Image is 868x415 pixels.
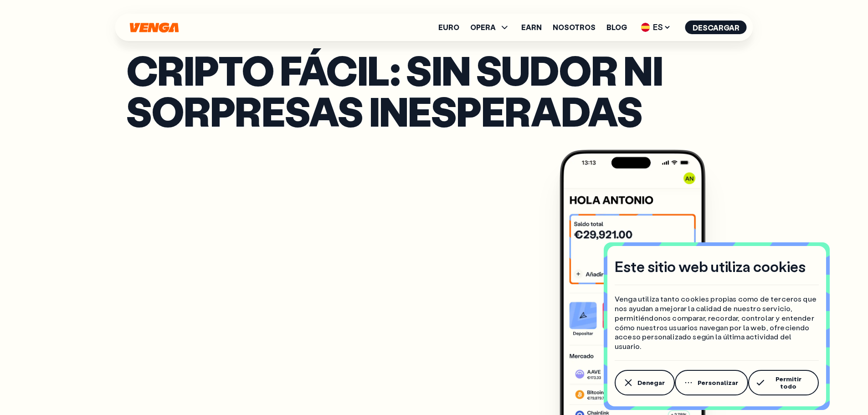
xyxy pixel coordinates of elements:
a: Nosotros [553,24,596,31]
a: Euro [438,24,459,31]
span: Permitir todo [768,375,809,390]
svg: Inicio [129,22,180,33]
p: Cripto fácil: sin sudor ni sorpresas inesperadas [126,49,742,131]
p: Venga utiliza tanto cookies propias como de terceros que nos ayudan a mejorar la calidad de nuest... [615,294,819,351]
a: Blog [606,24,627,31]
img: flag-es [641,23,650,32]
span: OPERA [470,22,510,33]
a: Earn [521,24,542,31]
button: Personalizar [675,370,748,395]
span: Personalizar [698,379,738,386]
button: Permitir todo [748,370,819,395]
h4: Este sitio web utiliza cookies [615,257,806,276]
span: OPERA [470,24,496,31]
button: Descargar [685,20,747,34]
span: ES [638,20,674,35]
button: Denegar [615,370,675,395]
span: Denegar [637,379,665,386]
